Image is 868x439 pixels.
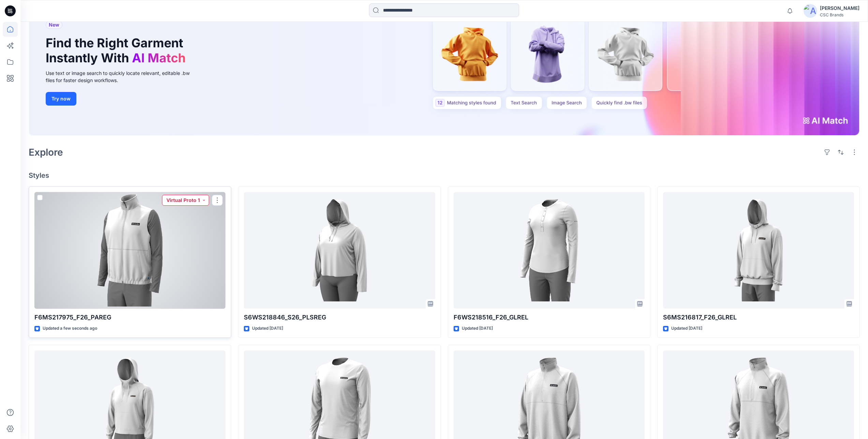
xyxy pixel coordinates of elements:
a: F6MS217975_F26_PAREG [34,192,225,309]
img: avatar [804,4,817,18]
p: F6WS218516_F26_GLREL [454,313,645,322]
div: CSC Brands [820,12,859,17]
h2: Explore [29,147,63,158]
button: Try now [46,92,76,106]
a: S6MS216817_F26_GLREL [663,192,854,309]
h1: Find the Right Garment Instantly With [46,36,189,65]
span: New [49,21,59,29]
p: S6MS216817_F26_GLREL [663,313,854,322]
p: Updated [DATE] [671,325,702,332]
div: Use text or image search to quickly locate relevant, editable .bw files for faster design workflows. [46,69,199,84]
p: Updated [DATE] [252,325,283,332]
p: S6WS218846_S26_PLSREG [244,313,435,322]
span: AI Match [132,50,186,65]
p: Updated [DATE] [462,325,493,332]
a: F6WS218516_F26_GLREL [454,192,645,309]
p: F6MS217975_F26_PAREG [34,313,225,322]
div: [PERSON_NAME] [820,4,859,12]
a: S6WS218846_S26_PLSREG [244,192,435,309]
h4: Styles [29,171,860,179]
p: Updated a few seconds ago [43,325,97,332]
